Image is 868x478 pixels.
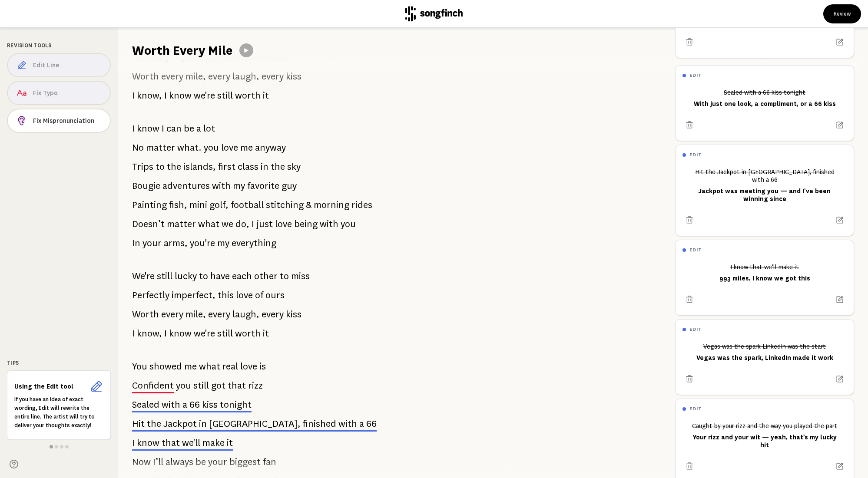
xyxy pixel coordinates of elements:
span: that [228,377,246,394]
span: class [238,158,258,175]
span: matter [146,139,175,156]
span: you [176,377,191,394]
span: always [166,453,193,471]
span: with [338,419,357,429]
span: love [240,358,257,375]
span: Trips [132,158,153,175]
span: in [261,158,268,175]
span: it [263,325,269,342]
span: it [263,87,269,104]
span: know, [137,87,162,104]
span: fish, [169,196,187,214]
span: know, [137,325,162,342]
span: everything [232,234,276,252]
span: the [167,158,181,175]
span: it [227,438,233,448]
span: biggest [229,453,261,471]
span: just [256,215,273,233]
span: every [161,306,183,323]
h6: Using the Edit tool [14,382,86,391]
span: rides [351,196,372,214]
span: the [147,419,161,429]
span: mile, [186,68,206,85]
span: with [320,215,338,233]
span: real [222,358,238,375]
span: 66 [189,399,200,410]
span: your [208,453,227,471]
span: In [132,234,140,252]
span: what [199,358,220,375]
span: golf, [209,196,229,214]
span: love [221,139,238,156]
span: mile, [186,306,206,323]
span: what [198,215,219,233]
span: with [212,177,231,194]
span: each [232,267,252,285]
span: still [217,325,233,342]
span: Sealed [132,399,159,410]
button: Review [823,4,861,23]
span: ours [265,287,285,304]
div: Tips [7,359,111,367]
div: Revision Tools [7,42,111,49]
span: tonight [220,399,252,410]
span: you're [190,234,215,252]
span: lot [203,120,215,137]
span: every [262,306,284,323]
span: every [208,306,230,323]
h6: edit [689,326,702,332]
span: a [182,399,187,410]
span: Jackpot [163,419,197,429]
h6: edit [689,73,702,78]
span: imperfect, [172,287,215,304]
span: you [341,215,356,233]
span: fan [263,453,276,471]
span: other [254,267,278,285]
span: anyway [255,139,286,156]
span: know [137,438,159,448]
span: is [259,358,266,375]
span: I [164,325,167,342]
span: finished [303,419,336,429]
span: Perfectly [132,287,169,304]
span: I [132,120,135,137]
span: being [294,215,318,233]
p: If you have an idea of exact wording, Edit will rewrite the entire line. The artist will try to d... [14,395,103,430]
span: of [255,287,263,304]
span: I [132,438,135,448]
span: every [208,68,230,85]
span: still [217,87,233,104]
span: my [233,177,245,194]
span: with [162,399,180,410]
span: know [137,120,159,137]
span: can [166,120,182,137]
span: I’ll [153,453,163,471]
span: adventures [162,177,210,194]
span: Fix Mispronunciation [33,116,103,125]
h1: Worth Every Mile [132,42,232,59]
span: Bougie [132,177,160,194]
span: your [142,234,162,252]
span: Now [132,453,151,471]
span: arms, [164,234,188,252]
span: mini [189,196,207,214]
span: lucky [175,267,197,285]
span: We're [132,267,155,285]
span: a [359,419,364,429]
span: worth [235,325,261,342]
h6: edit [689,247,702,253]
span: to [156,158,165,175]
span: a [196,120,201,137]
h6: edit [689,152,702,158]
span: islands, [183,158,216,175]
span: we'll [182,438,200,448]
span: in [199,419,207,429]
span: you [204,139,219,156]
span: first [218,158,235,175]
span: I [132,325,135,342]
span: football [231,196,264,214]
span: know [169,325,192,342]
span: this [218,287,234,304]
span: worth [235,87,261,104]
span: morning [314,196,349,214]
